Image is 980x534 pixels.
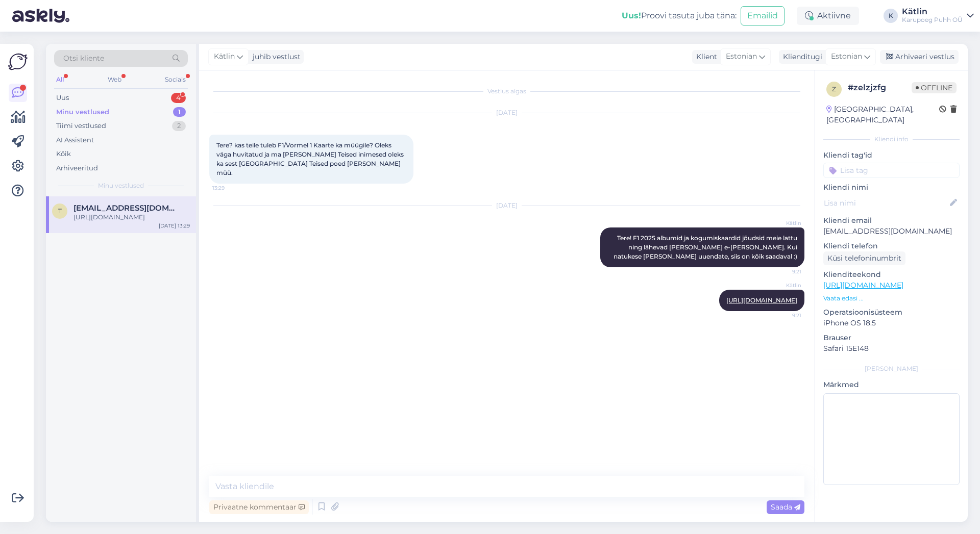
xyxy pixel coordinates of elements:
div: Arhiveeri vestlus [880,50,959,64]
span: Kätlin [763,282,801,289]
p: Märkmed [823,379,960,390]
p: Klienditeekond [823,269,960,280]
div: [DATE] 13:29 [159,222,190,230]
div: Kõik [56,149,71,159]
div: # zelzjzfg [848,82,912,94]
a: KätlinKarupoeg Puhh OÜ [902,8,974,24]
div: Proovi tasuta juba täna: [622,10,737,22]
span: 13:29 [212,184,251,192]
span: Tere? kas teile tuleb F1/Vormel 1 Kaarte ka müügile? Oleks väga huvitatud ja ma [PERSON_NAME] Tei... [216,141,405,176]
p: [EMAIL_ADDRESS][DOMAIN_NAME] [823,226,960,237]
div: Kliendi info [823,135,960,144]
div: 1 [173,107,186,117]
div: [DATE] [209,201,804,210]
div: AI Assistent [56,135,94,145]
img: Askly Logo [8,52,28,71]
span: Tere! F1 2025 albumid ja kogumiskaardid jõudsid meie lattu ning lähevad [PERSON_NAME] e-[PERSON_N... [614,234,799,260]
div: Socials [163,73,188,86]
div: Tiimi vestlused [56,121,106,131]
div: [DATE] [209,108,804,117]
div: Klienditugi [779,52,822,62]
p: Safari 15E148 [823,343,960,354]
span: Saada [771,502,800,512]
p: Kliendi tag'id [823,150,960,161]
span: z [832,85,836,93]
div: Arhiveeritud [56,163,98,173]
div: Vestlus algas [209,87,804,96]
div: Uus [56,93,69,103]
span: Kätlin [214,51,235,62]
span: Kätlin [763,219,801,227]
div: Minu vestlused [56,107,109,117]
p: Kliendi email [823,215,960,226]
div: All [54,73,66,86]
div: 2 [172,121,186,131]
p: Brauser [823,333,960,343]
span: 9:21 [763,268,801,275]
p: Kliendi nimi [823,182,960,193]
p: iPhone OS 18.5 [823,318,960,328]
b: Uus! [622,11,641,20]
span: Estonian [726,51,757,62]
p: Operatsioonisüsteem [823,307,960,318]
div: 4 [171,93,186,103]
span: Otsi kliente [63,53,104,64]
div: Aktiivne [797,7,859,25]
button: Emailid [741,6,785,26]
span: 9:21 [763,312,801,319]
p: Vaata edasi ... [823,294,960,303]
a: [URL][DOMAIN_NAME] [726,296,797,304]
span: t [58,207,62,215]
input: Lisa tag [823,163,960,178]
div: Küsi telefoninumbrit [823,251,905,265]
div: Klient [692,52,717,62]
span: thekauge5@gmail.com [73,204,180,213]
span: Offline [912,82,957,93]
div: Kätlin [902,8,963,16]
div: juhib vestlust [249,52,301,62]
span: Minu vestlused [98,181,144,190]
div: Web [106,73,124,86]
div: [PERSON_NAME] [823,364,960,373]
div: Karupoeg Puhh OÜ [902,16,963,24]
div: [URL][DOMAIN_NAME] [73,213,190,222]
p: Kliendi telefon [823,241,960,251]
span: Estonian [831,51,862,62]
a: [URL][DOMAIN_NAME] [823,281,903,290]
input: Lisa nimi [824,197,948,209]
div: Privaatne kommentaar [209,500,309,514]
div: K [884,9,898,23]
div: [GEOGRAPHIC_DATA], [GEOGRAPHIC_DATA] [826,104,939,125]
